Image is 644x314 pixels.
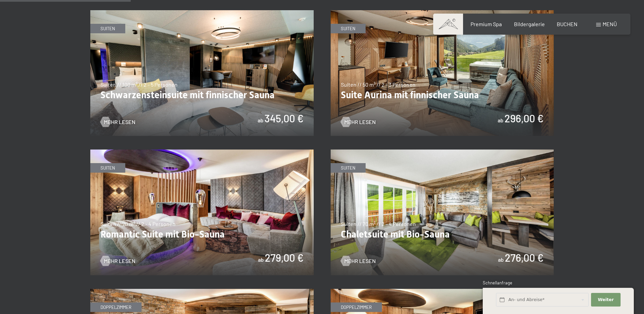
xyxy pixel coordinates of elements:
[331,11,554,15] a: Suite Aurina mit finnischer Sauna
[331,289,554,293] a: Suite Deluxe mit Sauna
[557,21,577,27] a: BUCHEN
[471,21,502,27] a: Premium Spa
[344,118,376,126] span: Mehr Lesen
[100,118,135,126] a: Mehr Lesen
[90,150,314,154] a: Romantic Suite mit Bio-Sauna
[591,293,620,307] button: Weiter
[331,150,554,275] img: Chaletsuite mit Bio-Sauna
[603,21,617,27] span: Menü
[514,21,545,27] a: Bildergalerie
[331,150,554,154] a: Chaletsuite mit Bio-Sauna
[344,257,376,265] span: Mehr Lesen
[90,11,314,15] a: Schwarzensteinsuite mit finnischer Sauna
[483,280,512,285] span: Schnellanfrage
[598,297,614,303] span: Weiter
[331,10,554,136] img: Suite Aurina mit finnischer Sauna
[341,118,376,126] a: Mehr Lesen
[104,257,135,265] span: Mehr Lesen
[341,257,376,265] a: Mehr Lesen
[104,118,135,126] span: Mehr Lesen
[90,10,314,136] img: Schwarzensteinsuite mit finnischer Sauna
[90,289,314,293] a: Nature Suite mit Sauna
[100,257,135,265] a: Mehr Lesen
[90,150,314,275] img: Romantic Suite mit Bio-Sauna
